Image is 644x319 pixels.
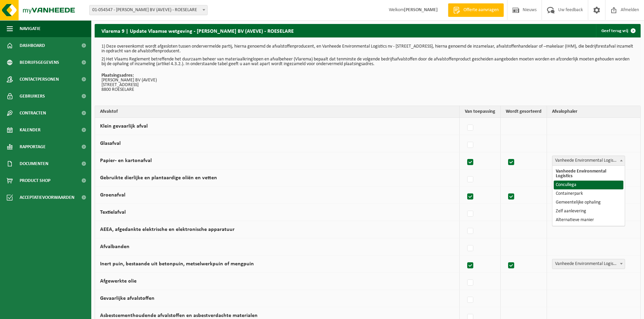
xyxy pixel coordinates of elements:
span: Documenten [20,155,48,172]
th: Wordt gesorteerd [501,106,547,118]
span: Navigatie [20,20,41,37]
th: Afvalstof [95,106,460,118]
span: Offerte aanvragen [462,7,500,14]
label: Groenafval [100,192,125,198]
label: Gebruikte dierlijke en plantaardige oliën en vetten [100,175,217,181]
li: Concullega [554,181,623,189]
label: Gevaarlijke afvalstoffen [100,296,154,301]
li: Containerpark [554,189,623,198]
li: Alternatieve manier [554,216,623,224]
label: Afvalbanden [100,244,129,249]
p: 2) Het Vlaams Reglement betreffende het duurzaam beheer van materiaalkringlopen en afvalbeheer (V... [101,57,634,67]
p: [PERSON_NAME] BV (AVEVE) [STREET_ADDRESS] 8800 ROESELARE [101,73,634,92]
label: Klein gevaarlijk afval [100,124,148,129]
p: 1) Deze overeenkomst wordt afgesloten tussen ondervermelde partij, hierna genoemd de afvalstoffen... [101,44,634,54]
label: Glasafval [100,141,121,146]
span: Vanheede Environmental Logistics [552,259,625,269]
span: 01-054547 - VERBRAEKEN DAVY BV (AVEVE) - ROESELARE [90,5,207,15]
span: Product Shop [20,172,50,189]
span: Vanheede Environmental Logistics [552,259,625,269]
label: Papier- en kartonafval [100,158,152,163]
strong: Plaatsingsadres: [101,73,134,78]
li: Zelf aanlevering [554,207,623,216]
span: Kalender [20,122,41,138]
a: Offerte aanvragen [448,3,504,17]
span: Vanheede Environmental Logistics [552,156,625,166]
th: Van toepassing [460,106,501,118]
li: Gemeentelijke ophaling [554,198,623,207]
li: Vanheede Environmental Logistics [554,167,623,181]
span: Contracten [20,105,46,122]
th: Afvalophaler [547,106,640,118]
span: Rapportage [20,138,46,155]
a: Geef terug vrij [596,24,640,37]
span: Acceptatievoorwaarden [20,189,74,206]
label: Asbestcementhoudende afvalstoffen en asbestverdachte materialen [100,313,258,318]
span: Contactpersonen [20,71,59,88]
label: Inert puin, bestaande uit betonpuin, metselwerkpuin of mengpuin [100,261,254,267]
span: 01-054547 - VERBRAEKEN DAVY BV (AVEVE) - ROESELARE [89,5,208,15]
label: Textielafval [100,210,126,215]
span: Gebruikers [20,88,45,105]
span: Dashboard [20,37,45,54]
label: AEEA, afgedankte elektrische en elektronische apparatuur [100,227,235,232]
span: Bedrijfsgegevens [20,54,59,71]
strong: [PERSON_NAME] [404,7,438,12]
h2: Vlarema 9 | Update Vlaamse wetgeving - [PERSON_NAME] BV (AVEVE) - ROESELARE [95,24,301,37]
label: Afgewerkte olie [100,278,137,284]
span: Vanheede Environmental Logistics [552,156,625,165]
